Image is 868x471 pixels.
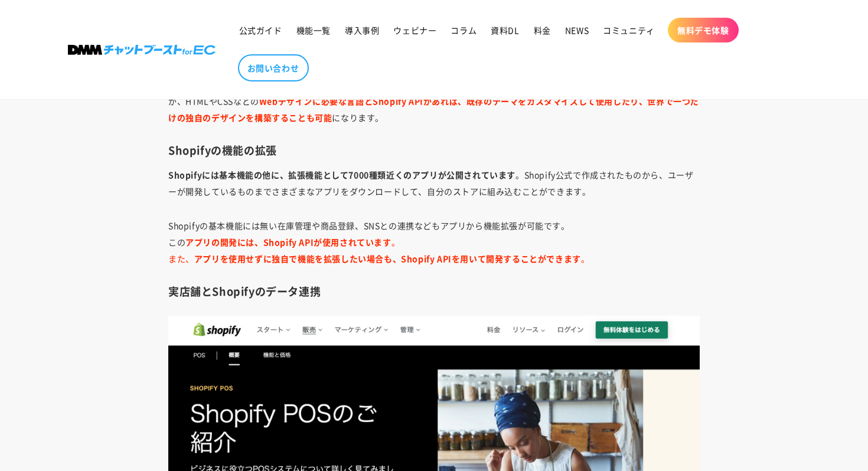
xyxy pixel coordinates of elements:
[194,253,581,264] b: アプリを使用せずに独自で機能を拡張したい場合も、Shopify APIを用いて開発することができます
[393,25,436,35] span: ウェビナー
[565,25,589,35] span: NEWS
[168,143,700,157] h3: Shopifyの機能の拡張
[386,18,443,42] a: ウェビナー
[296,25,331,35] span: 機能一覧
[168,166,700,199] p: 。Shopify公式で作成されたものから、ユーザーが開発しているものまでさまざまなアプリをダウンロードして、自分のストアに組み込むことができます。
[491,25,519,35] span: 資料DL
[232,18,289,42] a: 公式ガイド
[527,18,558,42] a: 料金
[168,76,700,126] p: Shopifyには有料・無料含めてたくさんのデザインテーマが用意されています。 ですが、HTMLやCSSなどの になります。
[168,169,515,181] b: Shopifyには基本機能の他に、拡張機能として7000種類近くのアプリが公開されています
[534,25,551,35] span: 料金
[345,25,379,35] span: 導入事例
[677,25,729,35] span: 無料デモ体験
[168,217,700,267] p: Shopifyの基本機能には無い在庫管理や商品登録、SNSとの連携などもアプリから機能拡張が可能です。 この
[247,63,299,73] span: お問い合わせ
[443,18,484,42] a: コラム
[68,45,216,55] img: 株式会社DMM Boost
[596,18,662,42] a: コミュニティ
[289,18,338,42] a: 機能一覧
[185,236,391,248] b: アプリの開発には、Shopify APIが使用されています
[168,236,589,264] span: 。 また、 。
[451,25,477,35] span: コラム
[484,18,526,42] a: 資料DL
[338,18,386,42] a: 導入事例
[239,25,282,35] span: 公式ガイド
[603,25,655,35] span: コミュニティ
[668,18,739,42] a: 無料デモ体験
[558,18,596,42] a: NEWS
[238,54,309,81] a: お問い合わせ
[168,284,700,298] h3: 実店舗とShopifyのデータ連携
